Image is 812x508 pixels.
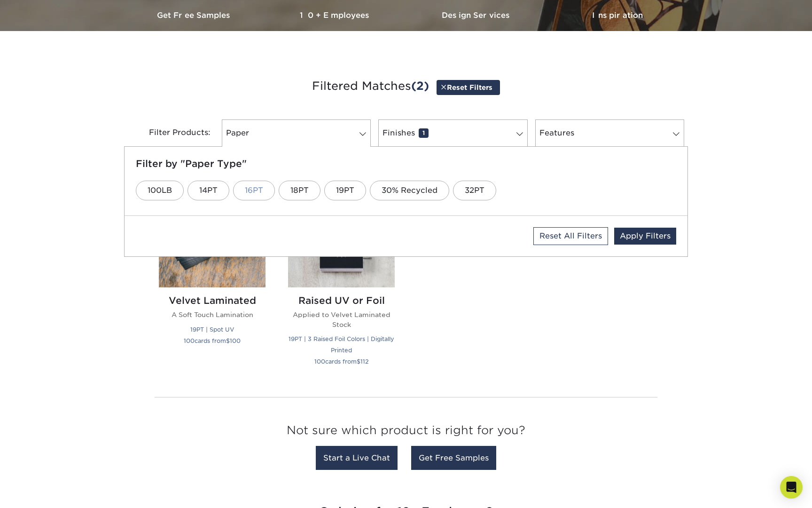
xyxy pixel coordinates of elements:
span: $ [357,358,360,365]
small: 19PT | 3 Raised Foil Colors | Digitally Printed [289,335,394,354]
iframe: Google Customer Reviews [2,479,80,505]
a: Paper [222,119,371,147]
a: Reset All Filters [533,227,608,245]
a: Get Free Samples [411,446,496,470]
a: Start a Live Chat [316,446,398,470]
span: (2) [411,79,429,93]
p: A Soft Touch Lamination [159,310,265,319]
a: 16PT [233,181,275,200]
h2: Velvet Laminated [159,295,265,306]
h3: Not sure which product is right for you? [155,416,657,449]
span: 100 [230,337,241,344]
a: 14PT [187,181,229,200]
a: 18PT [279,181,320,200]
h3: Get Free Samples [124,11,265,20]
div: Open Intercom Messenger [780,476,803,499]
h3: Design Services [406,11,547,20]
a: Velvet Laminated Business Cards Velvet Laminated A Soft Touch Lamination 19PT | Spot UV 100cards ... [159,181,265,378]
a: Raised UV or Foil Business Cards Raised UV or Foil Applied to Velvet Laminated Stock 19PT | 3 Rai... [288,181,395,378]
h3: 10+ Employees [265,11,406,20]
a: Reset Filters [437,80,500,95]
a: Finishes1 [378,119,527,147]
span: 100 [184,337,195,344]
div: Filter Products: [124,119,218,147]
small: cards from [184,337,241,344]
a: Apply Filters [614,228,676,245]
h3: Inspiration [547,11,688,20]
h2: Raised UV or Foil [288,295,395,306]
h5: Filter by "Paper Type" [136,158,676,169]
a: Features [535,119,684,147]
a: 19PT [324,181,366,200]
a: 30% Recycled [370,181,449,200]
a: 100LB [136,181,184,200]
span: 1 [419,128,429,138]
span: 112 [360,358,369,365]
small: 19PT | Spot UV [190,326,234,333]
span: 100 [314,358,325,365]
span: $ [226,337,230,344]
p: Applied to Velvet Laminated Stock [288,310,395,329]
small: cards from [314,358,369,365]
a: 32PT [453,181,496,200]
h3: Filtered Matches [131,65,681,108]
